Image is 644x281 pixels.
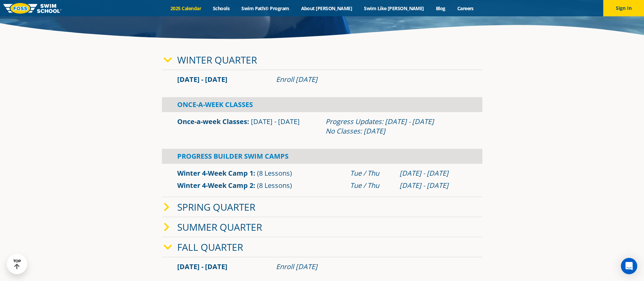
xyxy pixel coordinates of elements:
div: Progress Updates: [DATE] - [DATE] No Classes: [DATE] [326,117,467,136]
a: Schools [207,5,236,12]
a: Winter 4-Week Camp 1 [177,169,253,178]
a: Careers [451,5,479,12]
a: Once-a-week Classes [177,117,247,126]
span: [DATE] - [DATE] [251,117,300,126]
span: [DATE] - [DATE] [177,75,227,84]
a: Swim Path® Program [236,5,295,12]
div: TOP [13,259,21,269]
div: Enroll [DATE] [276,262,467,271]
div: Enroll [DATE] [276,75,467,84]
a: About [PERSON_NAME] [295,5,358,12]
span: (8 Lessons) [257,181,292,190]
a: Spring Quarter [177,200,255,213]
a: Swim Like [PERSON_NAME] [358,5,430,12]
div: Progress Builder Swim Camps [162,149,482,164]
div: [DATE] - [DATE] [400,169,467,178]
div: Tue / Thu [350,181,393,190]
div: Open Intercom Messenger [621,258,637,274]
span: [DATE] - [DATE] [177,262,227,271]
a: Blog [430,5,451,12]
div: Once-A-Week Classes [162,97,482,112]
div: Tue / Thu [350,169,393,178]
a: 2025 Calendar [165,5,207,12]
div: [DATE] - [DATE] [400,181,467,190]
span: (8 Lessons) [257,169,292,178]
a: Summer Quarter [177,221,262,233]
a: Winter 4-Week Camp 2 [177,181,253,190]
a: Winter Quarter [177,53,257,66]
a: Fall Quarter [177,241,243,253]
img: FOSS Swim School Logo [3,3,61,14]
